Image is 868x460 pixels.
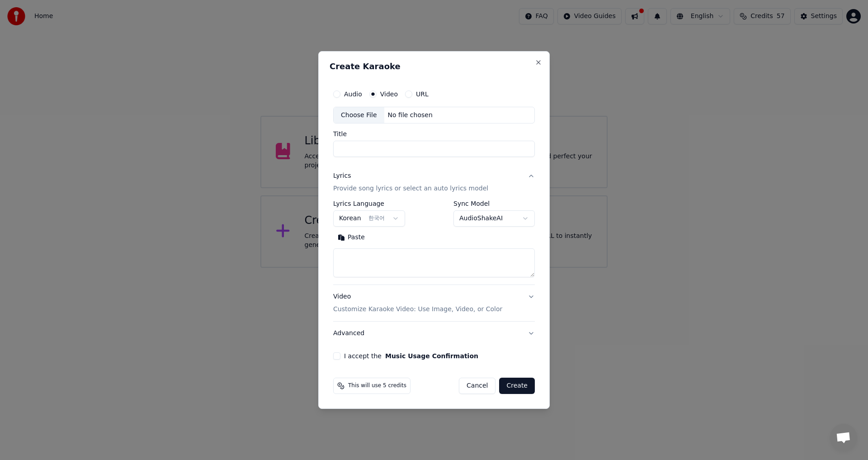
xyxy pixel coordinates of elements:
label: Video [380,91,398,97]
label: Title [333,131,535,138]
button: Create [499,378,535,394]
p: Provide song lyrics or select an auto lyrics model [333,185,488,194]
label: Sync Model [453,201,535,207]
button: Paste [333,231,369,245]
button: Advanced [333,322,535,345]
label: I accept the [344,353,478,359]
button: I accept the [385,353,478,359]
div: Choose File [334,107,384,123]
button: LyricsProvide song lyrics or select an auto lyrics model [333,165,535,201]
div: No file chosen [384,111,436,120]
label: Lyrics Language [333,201,405,207]
div: Lyrics [333,172,351,181]
button: VideoCustomize Karaoke Video: Use Image, Video, or Color [333,285,535,322]
h2: Create Karaoke [330,62,538,71]
span: This will use 5 credits [348,382,406,389]
label: Audio [344,91,362,97]
label: URL [416,91,429,97]
p: Customize Karaoke Video: Use Image, Video, or Color [333,305,502,314]
button: Cancel [459,378,495,394]
div: Video [333,293,502,314]
div: LyricsProvide song lyrics or select an auto lyrics model [333,201,535,285]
